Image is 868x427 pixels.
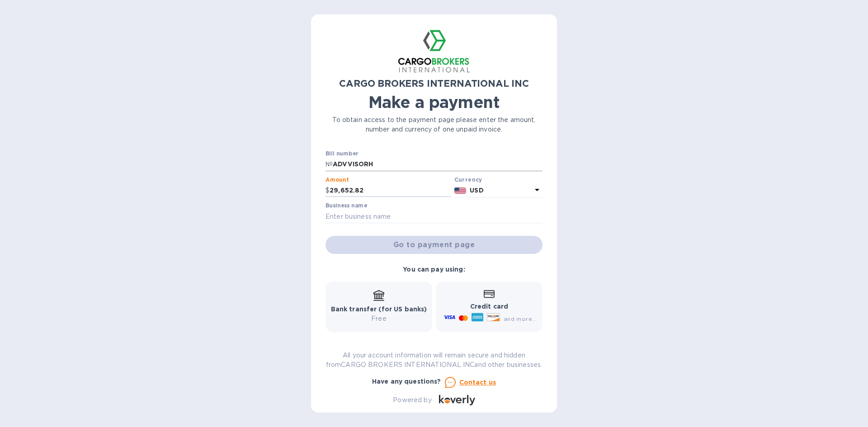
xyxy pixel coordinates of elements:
b: Have any questions? [372,378,441,385]
h1: Make a payment [325,93,542,112]
p: $ [325,186,330,195]
b: Bank transfer (for US banks) [331,305,427,313]
label: Amount [325,177,349,183]
p: To obtain access to the payment page please enter the amount, number and currency of one unpaid i... [325,115,542,134]
span: and more... [504,315,537,322]
b: You can pay using: [403,266,465,273]
label: Bill number [325,151,358,157]
input: Enter bill number [333,158,542,171]
b: USD [470,187,483,194]
b: Currency [454,176,482,183]
b: CARGO BROKERS INTERNATIONAL INC [339,78,529,89]
p: All your account information will remain secure and hidden from CARGO BROKERS INTERNATIONAL INC a... [325,351,542,370]
p: Powered by [393,395,431,405]
u: Contact us [459,379,496,386]
b: Credit card [470,303,508,310]
p: Free [331,314,427,324]
label: Business name [325,203,367,209]
img: USD [454,188,467,194]
input: Enter business name [325,210,542,223]
input: 0.00 [330,184,451,197]
p: № [325,160,333,169]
